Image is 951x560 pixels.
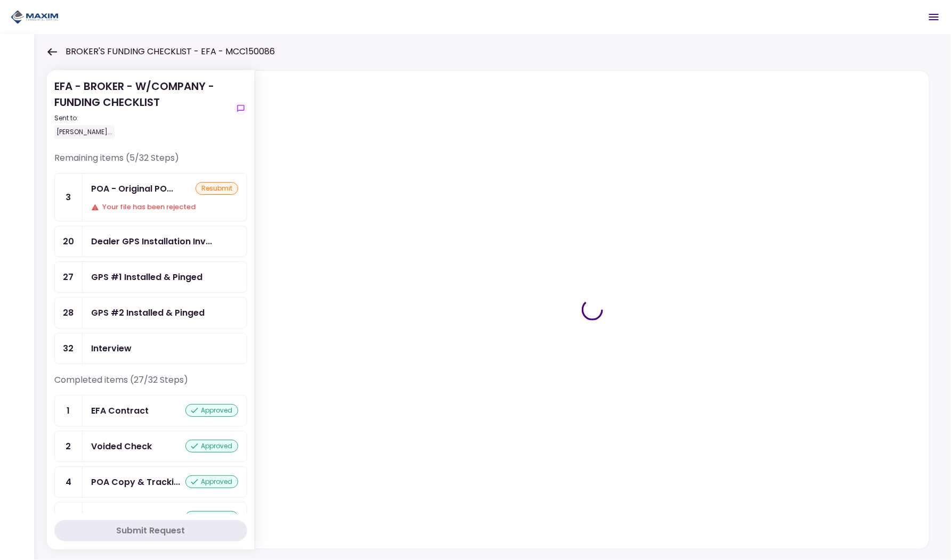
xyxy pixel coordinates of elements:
a: 27GPS #1 Installed & Pinged [54,261,247,293]
a: 1EFA Contractapproved [54,395,247,426]
div: GPS #1 Installed & Pinged [91,270,202,284]
a: 20Dealer GPS Installation Invoice [54,226,247,257]
div: 2 [55,431,83,462]
button: Open menu [921,4,947,30]
div: Remaining items (5/32 Steps) [54,152,247,173]
button: Submit Request [54,520,247,541]
div: approved [185,475,238,488]
div: Dealer GPS Installation Invoice [91,235,212,248]
div: Voided Check [91,440,152,453]
a: 4POA Copy & Tracking Receiptapproved [54,466,247,498]
div: 4 [55,467,83,497]
a: 32Interview [54,333,247,364]
div: POA Copy & Tracking Receipt [91,475,180,489]
div: 20 [55,226,83,257]
div: [PERSON_NAME]... [54,125,115,139]
div: Sent to: [54,113,230,123]
div: EFA - BROKER - W/COMPANY - FUNDING CHECKLIST [54,78,230,139]
div: 28 [55,298,83,328]
div: approved [185,440,238,452]
div: 3 [55,174,83,221]
div: Your file has been rejected [91,202,238,212]
a: 2Voided Checkapproved [54,431,247,462]
div: 27 [55,262,83,292]
a: 5Debtor CDL or Driver Licenseapproved [54,502,247,533]
div: 32 [55,333,83,364]
img: Partner icon [11,9,59,25]
div: approved [185,511,238,524]
div: Interview [91,342,132,355]
div: GPS #2 Installed & Pinged [91,306,205,319]
a: 28GPS #2 Installed & Pinged [54,297,247,328]
div: Completed items (27/32 Steps) [54,374,247,395]
div: POA - Original POA (not CA or GA) (Received in house) [91,182,173,195]
div: Submit Request [117,524,185,537]
div: approved [185,404,238,417]
div: 1 [55,396,83,426]
div: 5 [55,503,83,533]
div: Debtor CDL or Driver License [91,511,174,524]
div: EFA Contract [91,404,149,417]
button: show-messages [234,102,247,115]
div: resubmit [196,182,238,195]
h1: BROKER'S FUNDING CHECKLIST - EFA - MCC150086 [66,45,275,58]
a: 3POA - Original POA (not CA or GA) (Received in house)resubmitYour file has been rejected [54,173,247,221]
